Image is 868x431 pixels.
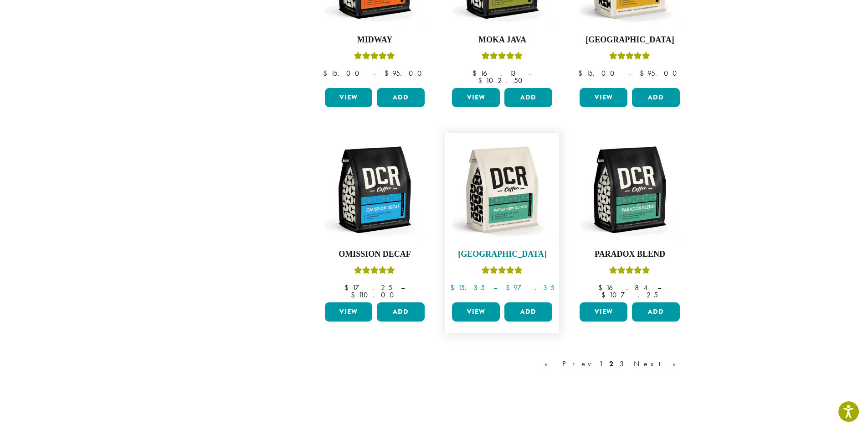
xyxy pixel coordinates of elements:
a: 1 [597,358,605,369]
img: DCR-12oz-Papua-New-Guinea-Stock-scaled.png [450,137,555,242]
bdi: 95.00 [640,68,681,78]
span: – [372,68,376,78]
span: $ [598,283,606,292]
a: [GEOGRAPHIC_DATA]Rated 5.00 out of 5 [450,137,555,299]
div: Rated 5.00 out of 5 [354,51,395,64]
bdi: 15.00 [323,68,364,78]
button: Add [504,88,552,107]
bdi: 110.00 [351,290,398,300]
span: $ [601,290,609,300]
a: 3 [618,358,629,369]
span: $ [323,68,331,78]
h4: [GEOGRAPHIC_DATA] [577,35,682,45]
div: Rated 5.00 out of 5 [482,265,523,279]
h4: Midway [323,35,427,45]
span: – [627,68,631,78]
span: – [493,283,497,292]
span: $ [506,283,514,292]
bdi: 15.35 [450,283,485,292]
bdi: 97.35 [506,283,555,292]
h4: [GEOGRAPHIC_DATA] [450,249,555,260]
button: Add [377,302,425,322]
div: Rated 4.33 out of 5 [354,265,395,279]
img: DCR-12oz-Omission-Decaf-scaled.png [322,137,427,242]
h4: Paradox Blend [577,249,682,260]
bdi: 95.00 [385,68,426,78]
a: 2 [607,358,615,369]
a: Paradox BlendRated 5.00 out of 5 [577,137,682,299]
a: « Prev [543,358,595,369]
bdi: 16.13 [473,68,519,78]
button: Add [632,88,680,107]
bdi: 107.25 [601,290,658,300]
h4: Moka Java [450,35,555,45]
bdi: 102.50 [478,76,527,85]
a: View [580,302,627,322]
span: – [657,283,661,292]
a: Omission DecafRated 4.33 out of 5 [323,137,427,299]
span: – [401,283,405,292]
button: Add [632,302,680,322]
img: DCR-12oz-Paradox-Blend-Stock-scaled.png [577,137,682,242]
a: Next » [632,358,684,369]
bdi: 16.84 [598,283,649,292]
span: $ [385,68,392,78]
span: $ [351,290,359,300]
div: Rated 5.00 out of 5 [609,265,650,279]
button: Add [504,302,552,322]
a: View [452,302,500,322]
span: $ [473,68,480,78]
a: View [580,88,627,107]
span: $ [450,283,458,292]
span: – [528,68,532,78]
h4: Omission Decaf [323,249,427,260]
a: View [325,302,373,322]
a: View [452,88,500,107]
bdi: 15.00 [578,68,619,78]
div: Rated 5.00 out of 5 [609,51,650,64]
div: Rated 5.00 out of 5 [482,51,523,64]
a: View [325,88,373,107]
span: $ [578,68,586,78]
span: $ [640,68,647,78]
span: $ [478,76,486,85]
button: Add [377,88,425,107]
bdi: 17.25 [344,283,392,292]
span: $ [344,283,352,292]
